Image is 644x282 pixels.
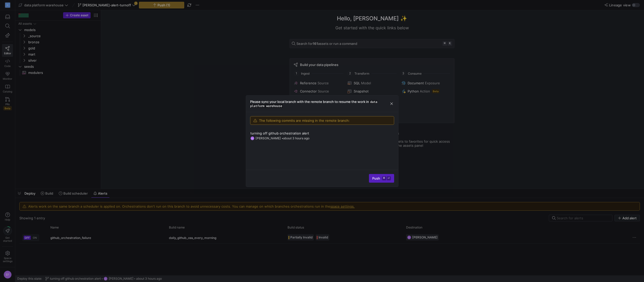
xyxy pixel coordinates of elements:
div: turning off github orchestration alert [250,131,394,135]
div: EF [250,136,254,140]
h3: Please sync your local branch with the remote branch to resume the work in [250,100,389,108]
span: Push [372,176,391,180]
span: about 3 hours ago [283,136,309,140]
span: The following commits are missing in the remote branch: [259,118,350,123]
kbd: ⌘ [382,176,386,180]
button: Push⌘⏎ [369,174,394,183]
span: data platform warehouse [250,99,377,109]
button: turning off github orchestration alertEF[PERSON_NAME] •about 3 hours ago [246,129,398,143]
div: [PERSON_NAME] • [255,137,309,140]
kbd: ⏎ [387,176,391,180]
